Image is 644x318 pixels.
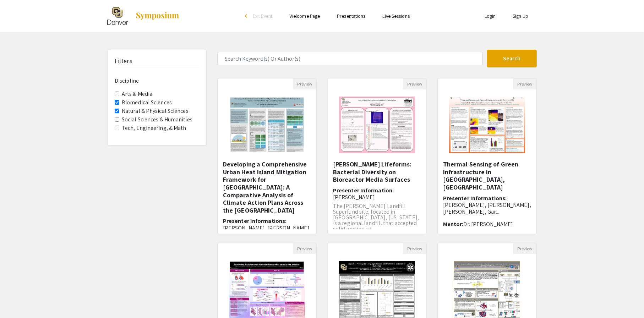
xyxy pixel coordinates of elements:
h5: [PERSON_NAME] Lifeforms: Bacterial Diversity on Bioreactor Media Surfaces [333,160,421,183]
span: Exit Event [253,13,272,19]
div: Open Presentation <p>Developing a Comprehensive Urban Heat Island Mitigation Framework for Denver... [217,78,317,234]
img: <p class="ql-align-center"><span style="color: rgb(35, 80, 120);">Thermal Sensing of Green Infras... [442,89,532,160]
span: [PERSON_NAME] [333,193,375,201]
a: The 2025 Research and Creative Activities Symposium (RaCAS) [107,7,180,25]
div: Open Presentation <p class="ql-align-center"><span style="color: rgb(35, 80, 120);">Thermal Sensi... [437,78,537,234]
a: Login [485,13,496,19]
a: Welcome Page [289,13,320,19]
a: Live Sessions [383,13,410,19]
button: Preview [403,78,426,89]
h5: Thermal Sensing of Green Infrastructure in [GEOGRAPHIC_DATA], [GEOGRAPHIC_DATA] [443,160,531,191]
button: Preview [293,78,316,89]
iframe: Chat [5,286,30,313]
label: Natural & Physical Sciences [122,107,189,115]
img: The 2025 Research and Creative Activities Symposium (RaCAS) [107,7,128,25]
button: Preview [513,243,536,254]
h5: Developing a Comprehensive Urban Heat Island Mitigation Framework for [GEOGRAPHIC_DATA]: A Compar... [223,160,311,214]
h6: Presenter Information: [333,187,421,201]
button: Search [487,50,537,67]
a: Sign Up [513,13,528,19]
label: Arts & Media [122,90,152,98]
div: Open Presentation <p>Lowry Lifeforms: Bacterial Diversity on Bioreactor Media Surfaces</p> [327,78,427,234]
input: Search Keyword(s) Or Author(s) [217,52,483,65]
span: [PERSON_NAME], [PERSON_NAME], [PERSON_NAME], Gar... [443,201,531,215]
button: Preview [403,243,426,254]
img: Symposium by ForagerOne [135,12,180,20]
label: Tech, Engineering, & Math [122,124,186,132]
h6: Presenter Informations: [223,218,311,245]
img: <p>Lowry Lifeforms: Bacterial Diversity on Bioreactor Media Surfaces</p> [332,89,422,160]
button: Preview [293,243,316,254]
h6: Presenter Informations: [443,195,531,215]
img: <p>Developing a Comprehensive Urban Heat Island Mitigation Framework for Denver: A Comparative An... [222,89,312,160]
p: The [PERSON_NAME] Landfill Superfund site, located in [GEOGRAPHIC_DATA], [US_STATE], is a regiona... [333,203,421,232]
button: Preview [513,78,536,89]
span: [PERSON_NAME], [PERSON_NAME], [PERSON_NAME], [PERSON_NAME]... [223,224,311,245]
label: Social Sciences & Humanities [122,115,192,124]
div: arrow_back_ios [245,14,249,18]
label: Biomedical Sciences [122,98,172,107]
a: Presentations [337,13,365,19]
span: Dr. [PERSON_NAME] [464,220,513,228]
h6: Discipline [115,77,199,84]
h5: Filters [115,57,132,65]
span: Mentor: [443,220,464,228]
